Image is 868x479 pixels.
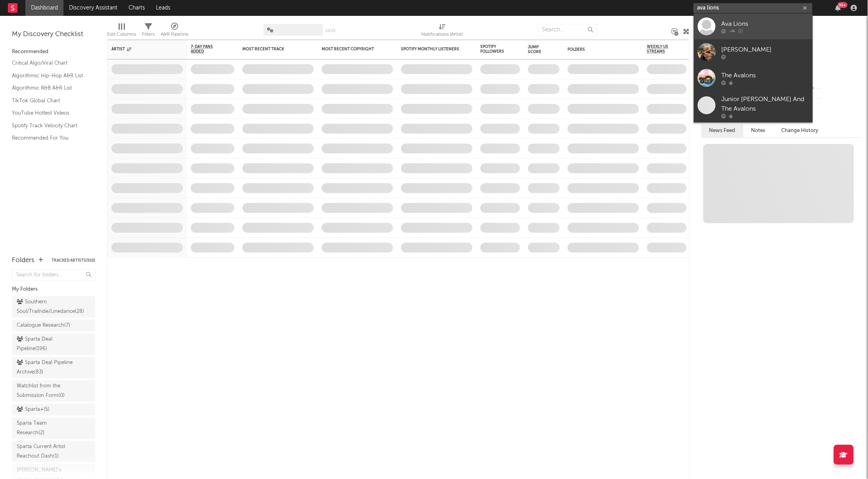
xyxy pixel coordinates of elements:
div: Southern Soul/Trailride/Linedance ( 28 ) [17,297,84,316]
a: Recommended For You [12,134,87,142]
div: -- [807,83,860,94]
div: [PERSON_NAME] [722,45,809,54]
button: Tracked Artists(910) [52,259,95,262]
button: News Feed [701,124,743,137]
div: Notifications (Artist) [421,20,463,43]
div: 99 + [838,2,848,8]
a: YouTube Hottest Videos [12,109,87,117]
a: Sparta Deal Pipeline(196) [12,333,95,355]
div: Most Recent Copyright [322,47,381,52]
button: 99+ [835,5,841,11]
div: Sparta+ ( 5 ) [17,405,50,414]
div: -- [807,94,860,104]
a: Sparta+(5) [12,404,95,416]
a: [PERSON_NAME] [694,39,813,65]
div: Artist [111,47,171,52]
div: Ava Lions [722,19,809,29]
div: Catalogue Research ( 7 ) [17,321,70,330]
a: The Avalons [694,65,813,91]
div: Sparta Deal Pipeline ( 196 ) [17,335,73,354]
input: Search for folders... [12,269,95,281]
div: Folders [568,47,627,52]
div: Watchlist from the Submission Form ( 0 ) [17,381,73,400]
div: Edit Columns [107,20,136,43]
a: Sparta Deal Pipeline Archive(83) [12,357,95,378]
span: 7-Day Fans Added [191,44,223,54]
div: Sparta Team Research ( 2 ) [17,419,73,438]
a: Spotify Track Velocity Chart [12,121,87,130]
div: A&R Pipeline [161,30,188,39]
div: Filters [142,30,155,39]
div: Junior [PERSON_NAME] And The Avalons [722,95,809,114]
input: Search for artists [693,3,812,13]
a: TikTok Global Chart [12,96,87,105]
input: Search... [538,24,597,36]
button: Notes [743,124,774,137]
div: Sparta Deal Pipeline Archive ( 83 ) [17,358,73,377]
a: Sparta Team Research(2) [12,418,95,439]
span: Weekly US Streams [647,44,675,54]
a: Southern Soul/Trailride/Linedance(28) [12,296,95,318]
a: Watchlist from the Submission Form(0) [12,380,95,402]
a: Sparta Current Artist Reachout Dash(1) [12,441,95,462]
div: Notifications (Artist) [421,30,463,39]
div: Folders [12,256,35,265]
a: Critical Algo/Viral Chart [12,59,87,67]
div: My Folders [12,285,95,294]
a: Ava Lions [694,13,813,39]
div: A&R Pipeline [161,20,188,43]
button: Change History [774,124,827,137]
div: Spotify Followers [480,44,508,54]
div: Recommended [12,47,95,57]
div: Filters [142,20,155,43]
div: The Avalons [722,71,809,80]
button: Save [326,29,336,33]
div: Edit Columns [107,30,136,39]
div: My Discovery Checklist [12,30,95,39]
a: Junior [PERSON_NAME] And The Avalons [694,91,813,123]
a: Catalogue Research(7) [12,320,95,331]
div: Jump Score [528,45,548,54]
a: Algorithmic R&B A&R List [12,84,87,92]
div: Sparta Current Artist Reachout Dash ( 1 ) [17,442,73,461]
div: Most Recent Track [242,47,302,52]
a: Algorithmic Hip-Hop A&R List [12,71,87,80]
div: Spotify Monthly Listeners [401,47,461,52]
